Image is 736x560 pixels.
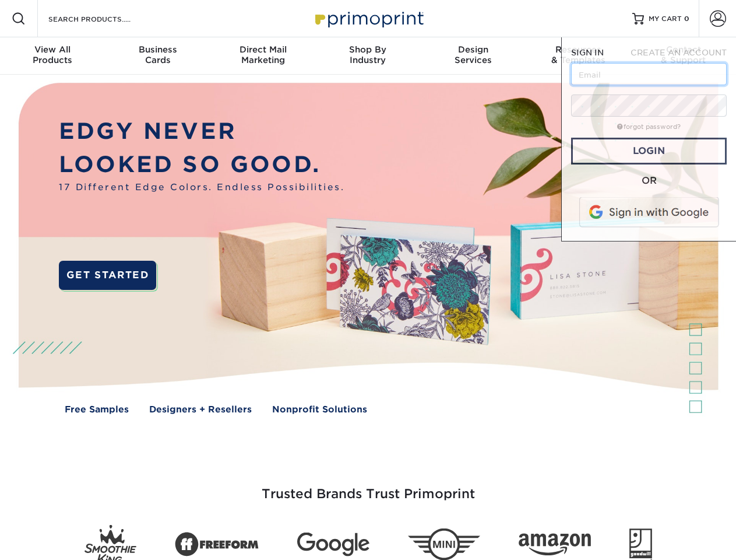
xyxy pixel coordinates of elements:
span: Direct Mail [210,44,315,55]
span: Resources [526,44,631,55]
a: DesignServices [421,37,526,75]
span: 17 Different Edge Colors. Endless Possibilities. [59,181,344,194]
span: Shop By [315,44,420,55]
a: BusinessCards [105,37,210,75]
a: GET STARTED [59,261,156,290]
a: Direct MailMarketing [210,37,315,75]
img: Goodwill [629,528,652,560]
a: Designers + Resellers [149,403,252,416]
div: OR [571,174,727,188]
div: Cards [105,44,210,65]
div: Marketing [210,44,315,65]
h3: Trusted Brands Trust Primoprint [27,459,709,516]
img: Amazon [519,534,591,556]
a: Shop ByIndustry [315,37,420,75]
p: LOOKED SO GOOD. [59,148,344,181]
div: Services [421,44,526,65]
a: forgot password? [617,123,681,131]
p: EDGY NEVER [59,115,344,148]
span: Business [105,44,210,55]
a: Login [571,138,727,164]
div: Industry [315,44,420,65]
img: Primoprint [310,6,427,31]
a: Resources& Templates [526,37,631,75]
span: Design [421,44,526,55]
span: 0 [684,15,689,23]
a: Nonprofit Solutions [272,403,367,416]
span: CREATE AN ACCOUNT [631,48,727,57]
div: & Templates [526,44,631,65]
iframe: Google Customer Reviews [3,524,99,556]
a: Free Samples [65,403,129,416]
img: Google [297,533,369,556]
span: SIGN IN [571,48,604,57]
span: MY CART [649,14,682,24]
input: SEARCH PRODUCTS..... [47,12,161,26]
input: Email [571,63,727,85]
